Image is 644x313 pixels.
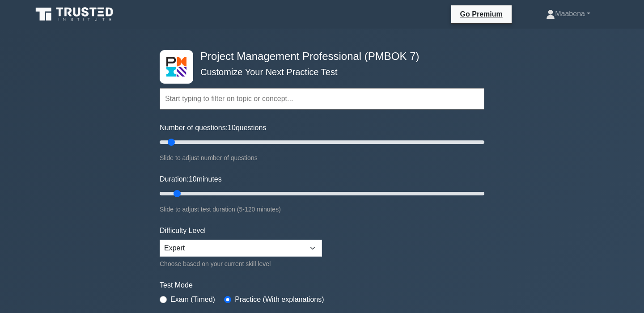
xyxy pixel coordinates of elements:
label: Number of questions: questions [160,123,266,133]
label: Difficulty Level [160,225,206,236]
label: Exam (Timed) [170,294,215,305]
a: Maabena [525,5,612,23]
div: Slide to adjust number of questions [160,152,484,163]
span: 10 [228,124,236,131]
input: Start typing to filter on topic or concept... [160,88,484,110]
div: Slide to adjust test duration (5-120 minutes) [160,204,484,215]
label: Duration: minutes [160,174,222,185]
label: Practice (With explanations) [235,294,324,305]
label: Test Mode [160,280,484,291]
span: 10 [189,175,197,183]
h4: Project Management Professional (PMBOK 7) [197,50,441,63]
a: Go Premium [455,8,508,20]
div: Choose based on your current skill level [160,258,322,269]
